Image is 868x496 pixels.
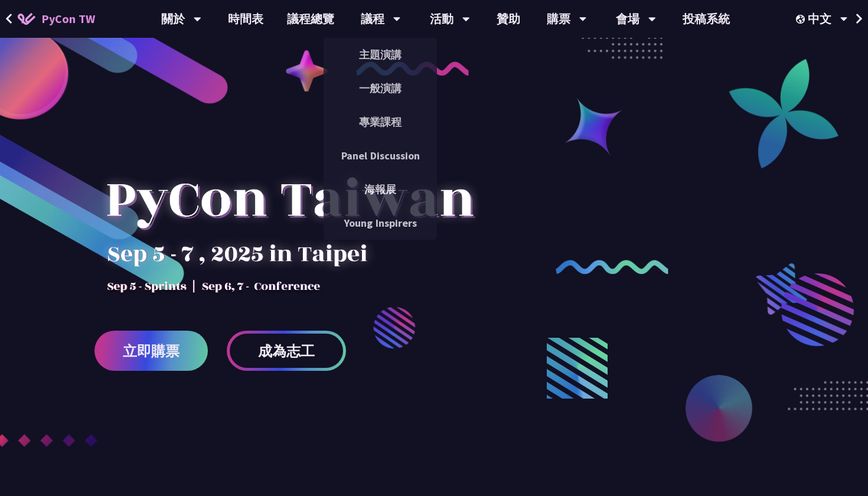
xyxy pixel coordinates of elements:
a: Panel Discussion [324,142,437,169]
a: 專業課程 [324,108,437,136]
a: 一般演講 [324,74,437,102]
a: Young Inspirers [324,209,437,237]
span: 成為志工 [258,344,315,358]
img: curly-2.e802c9f.png [556,260,668,274]
span: PyCon TW [41,10,95,28]
a: 成為志工 [227,331,346,371]
span: 立即購票 [123,344,180,358]
a: PyCon TW [6,4,107,34]
a: 主題演講 [324,41,437,68]
img: Home icon of PyCon TW 2025 [18,13,35,25]
img: Locale Icon [796,15,808,24]
a: 立即購票 [94,331,208,371]
a: 海報展 [324,175,437,203]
